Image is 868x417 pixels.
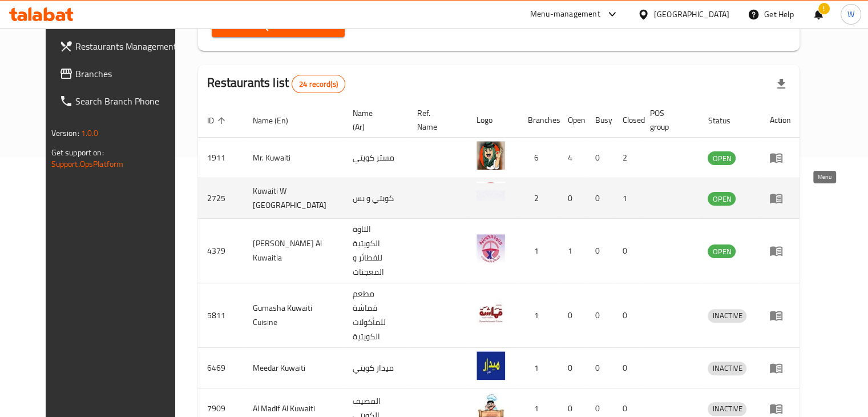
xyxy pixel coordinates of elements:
td: Meedar Kuwaiti [244,348,344,388]
th: Busy [586,103,613,138]
div: OPEN [708,244,736,258]
img: AL Tawah Al Kuwaitia [477,234,505,263]
span: INACTIVE [708,309,746,322]
div: Menu [769,244,790,258]
td: 0 [586,138,613,178]
span: 1.0.0 [81,126,99,141]
td: 6469 [198,348,244,388]
a: Restaurants Management [50,33,191,60]
td: مستر كويتي [343,138,408,178]
div: Menu [769,402,790,415]
span: ID [207,114,229,127]
td: 0 [559,178,586,219]
div: Menu [769,361,790,375]
span: Status [708,114,745,127]
span: Restaurants Management [75,39,181,53]
span: Version: [51,126,79,141]
td: 1 [519,348,559,388]
img: Gumasha Kuwaiti Cuisine [477,299,505,327]
td: التاوة الكويتية للفطائر و المعجنات [343,219,408,283]
td: 0 [613,283,641,348]
td: ميدار كويتي [343,348,408,388]
a: Support.OpsPlatform [51,157,124,171]
td: 1 [519,283,559,348]
a: Search Branch Phone [50,87,191,115]
span: Name (En) [253,114,303,127]
td: 0 [613,348,641,388]
td: 0 [559,348,586,388]
div: OPEN [708,192,736,206]
div: Menu [769,151,790,165]
td: 1 [519,219,559,283]
th: Open [559,103,586,138]
img: Kuwaiti W Bas [477,182,505,210]
div: [GEOGRAPHIC_DATA] [654,8,729,21]
span: Get support on: [51,145,104,160]
td: [PERSON_NAME] Al Kuwaitia [244,219,344,283]
span: OPEN [708,245,736,258]
td: 4 [559,138,586,178]
td: 2 [613,138,641,178]
td: 1 [613,178,641,219]
img: Mr. Kuwaiti [477,141,505,170]
span: Name (Ar) [352,106,394,134]
span: INACTIVE [708,362,746,375]
img: Meedar Kuwaiti [477,351,505,380]
span: W [847,8,854,21]
th: Logo [467,103,519,138]
span: 24 record(s) [292,79,345,90]
td: 1911 [198,138,244,178]
td: 1 [559,219,586,283]
div: Total records count [292,75,345,93]
span: INACTIVE [708,402,746,415]
td: 0 [559,283,586,348]
td: 0 [586,178,613,219]
h2: Restaurants list [207,74,345,93]
th: Closed [613,103,641,138]
td: كويتي و بس [343,178,408,219]
span: OPEN [708,193,736,206]
td: 0 [613,219,641,283]
td: Kuwaiti W [GEOGRAPHIC_DATA] [244,178,344,219]
th: Action [760,103,800,138]
div: Menu [769,308,790,322]
span: Search Branch Phone [75,94,181,108]
span: Ref. Name [417,106,453,134]
div: Menu-management [530,7,600,21]
td: 2 [519,178,559,219]
a: Branches [50,60,191,87]
td: 6 [519,138,559,178]
div: INACTIVE [708,309,746,323]
td: 2725 [198,178,244,219]
span: Branches [75,67,181,81]
th: Branches [519,103,559,138]
td: 5811 [198,283,244,348]
span: Search [221,19,336,34]
span: POS group [650,106,685,134]
div: Export file [768,70,795,98]
td: 0 [586,219,613,283]
td: Mr. Kuwaiti [244,138,344,178]
td: 4379 [198,219,244,283]
td: 0 [586,348,613,388]
span: OPEN [708,152,736,165]
td: مطعم قماشة للمأكولات الكويتية [343,283,408,348]
td: 0 [586,283,613,348]
td: Gumasha Kuwaiti Cuisine [244,283,344,348]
